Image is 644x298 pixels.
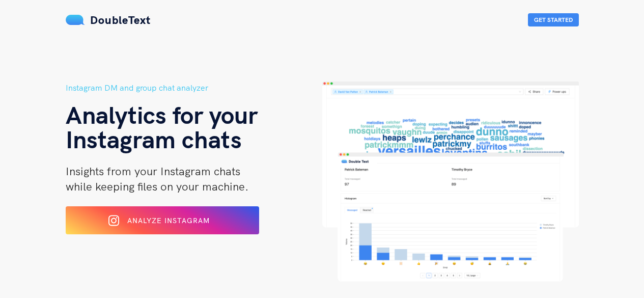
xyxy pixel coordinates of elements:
span: Analyze Instagram [127,216,210,225]
a: Analyze Instagram [66,220,259,229]
a: DoubleText [66,13,151,27]
span: Analytics for your [66,99,258,130]
span: while keeping files on your machine. [66,179,248,194]
span: Instagram chats [66,124,242,154]
img: mS3x8y1f88AAAAABJRU5ErkJggg== [66,15,85,25]
h5: Instagram DM and group chat analyzer [66,82,322,94]
img: hero [322,82,579,282]
span: Insights from your Instagram chats [66,164,240,178]
button: Get Started [528,13,579,26]
span: DoubleText [90,13,151,27]
button: Analyze Instagram [66,206,259,234]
